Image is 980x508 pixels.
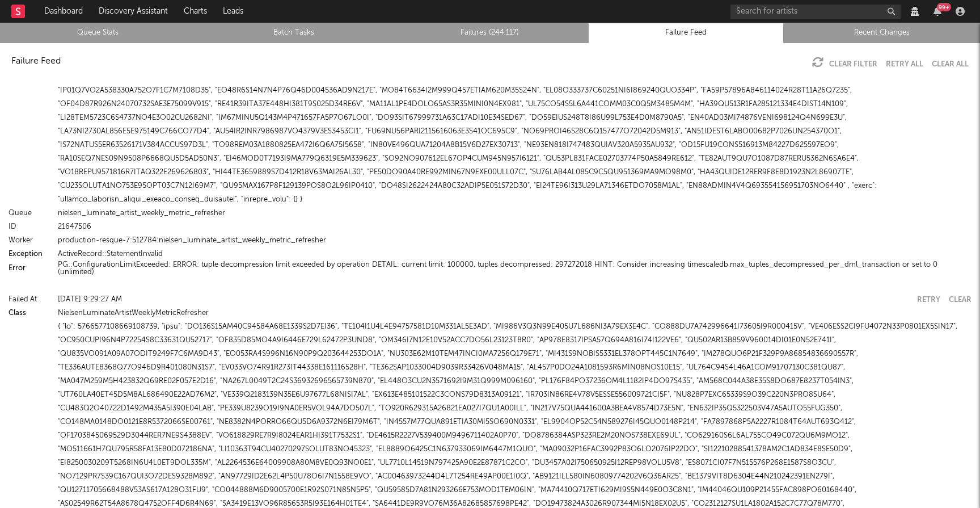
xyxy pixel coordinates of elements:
button: Clear [949,296,971,304]
div: Queue [9,207,54,220]
div: Failed At [9,293,54,307]
button: 99+ [933,7,941,16]
div: Failure Feed [11,54,61,68]
div: production-resque-7:512784:nielsen_luminate_artist_weekly_metric_refresher [58,234,971,247]
button: Retry All [886,61,923,68]
div: Worker [9,234,54,247]
button: PG::ConfigurationLimitExceeded: ERROR: tuple decompression limit exceeded by operation DETAIL: cu... [58,261,971,276]
a: Clear Filter [829,61,877,68]
div: 99 + [937,3,951,11]
button: Error [9,265,26,272]
a: Batch Tasks [202,26,386,40]
button: Clear All [932,61,969,68]
a: Queue Stats [6,26,190,40]
button: Retry [917,296,940,304]
a: Exception [9,251,43,258]
div: NielsenLuminateArtistWeeklyMetricRefresher [58,307,971,320]
div: [DATE] 9:29:27 AM [58,293,909,307]
div: 21647506 [58,220,971,234]
a: Failure Feed [594,26,778,40]
a: Class [9,310,26,317]
div: ID [9,220,54,234]
div: nielsen_luminate_artist_weekly_metric_refresher [58,207,971,220]
input: Search for artists [730,5,901,19]
a: Recent Changes [790,26,974,40]
div: ActiveRecord::StatementInvalid [58,247,971,261]
a: Failures (244,117) [398,26,582,40]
